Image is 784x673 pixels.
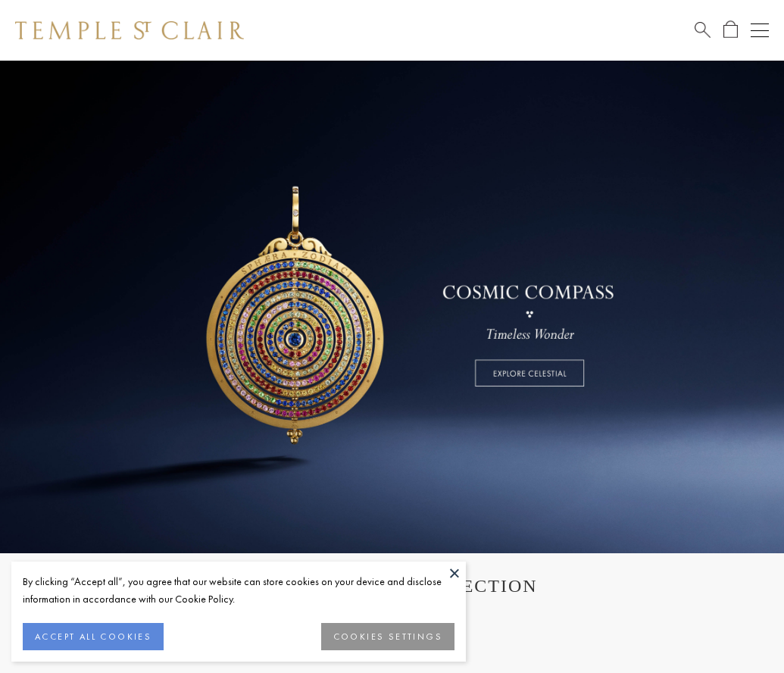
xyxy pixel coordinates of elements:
a: Search [695,20,711,39]
a: Open Shopping Bag [723,20,738,39]
img: Temple St. Clair [15,21,244,39]
button: Open navigation [751,21,769,39]
button: ACCEPT ALL COOKIES [23,623,164,650]
div: By clicking “Accept all”, you agree that our website can store cookies on your device and disclos... [23,573,454,608]
button: COOKIES SETTINGS [321,623,454,650]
